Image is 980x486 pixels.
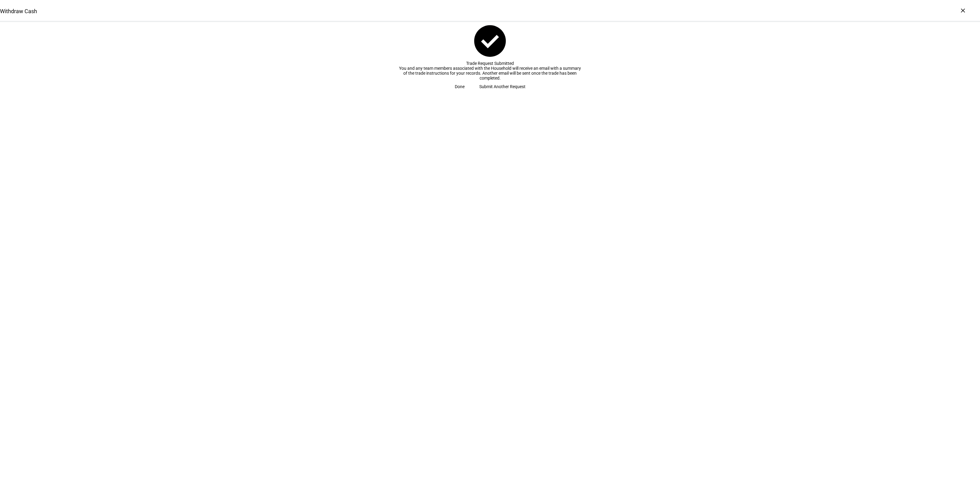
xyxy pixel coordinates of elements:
span: Done [455,80,465,93]
button: Done [447,80,472,93]
div: You and any team members associated with the Household will receive an email with a summary of th... [398,66,582,80]
span: Submit Another Request [479,80,526,93]
div: Trade Request Submitted [398,61,582,66]
button: Submit Another Request [472,80,533,93]
div: × [958,6,968,15]
mat-icon: check_circle [471,22,509,60]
